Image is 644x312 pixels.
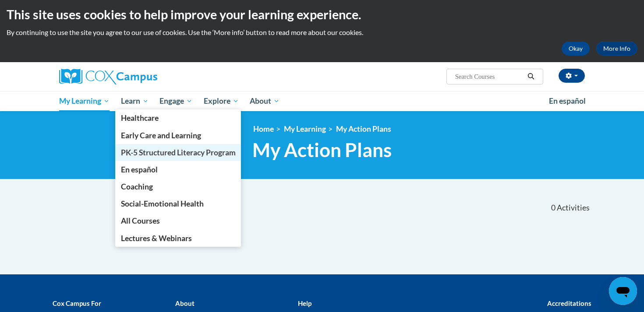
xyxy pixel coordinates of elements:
[59,96,110,106] span: My Learning
[121,234,192,243] span: Lectures & Webinars
[121,165,158,174] span: En español
[121,113,159,123] span: Healthcare
[121,216,160,225] span: All Courses
[7,28,637,37] p: By continuing to use the site you agree to our use of cookies. Use the ‘More info’ button to read...
[250,96,280,106] span: About
[115,161,241,178] a: En español
[121,199,204,208] span: Social-Emotional Health
[284,124,326,133] a: My Learning
[121,148,236,157] span: PK-5 Structured Literacy Program
[115,195,241,212] a: Social-Emotional Health
[115,109,241,126] a: Healthcare
[244,91,286,111] a: About
[253,124,274,133] a: Home
[336,124,391,133] a: My Action Plans
[547,299,591,307] b: Accreditations
[252,138,392,161] span: My Action Plans
[204,96,239,106] span: Explore
[609,277,637,305] iframe: Button to launch messaging window
[543,92,591,110] a: En español
[115,91,154,111] a: Learn
[115,144,241,161] a: PK-5 Structured Literacy Program
[59,69,157,84] img: Cox Campus
[115,178,241,195] a: Coaching
[115,230,241,247] a: Lectures & Webinars
[198,91,244,111] a: Explore
[454,71,524,82] input: Search Courses
[7,6,637,23] h2: This site uses cookies to help improve your learning experience.
[549,96,586,105] span: En español
[175,299,195,307] b: About
[59,69,226,84] a: Cox Campus
[154,91,198,111] a: Engage
[121,182,153,191] span: Coaching
[559,69,585,83] button: Account Settings
[524,71,538,82] button: Search
[562,42,590,56] button: Okay
[551,203,556,213] span: 0
[115,127,241,144] a: Early Care and Learning
[557,203,590,213] span: Activities
[115,212,241,229] a: All Courses
[46,91,598,111] div: Main menu
[159,96,192,106] span: Engage
[121,96,149,106] span: Learn
[298,299,311,307] b: Help
[53,299,101,307] b: Cox Campus For
[121,131,201,140] span: Early Care and Learning
[53,91,115,111] a: My Learning
[596,42,637,56] a: More Info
